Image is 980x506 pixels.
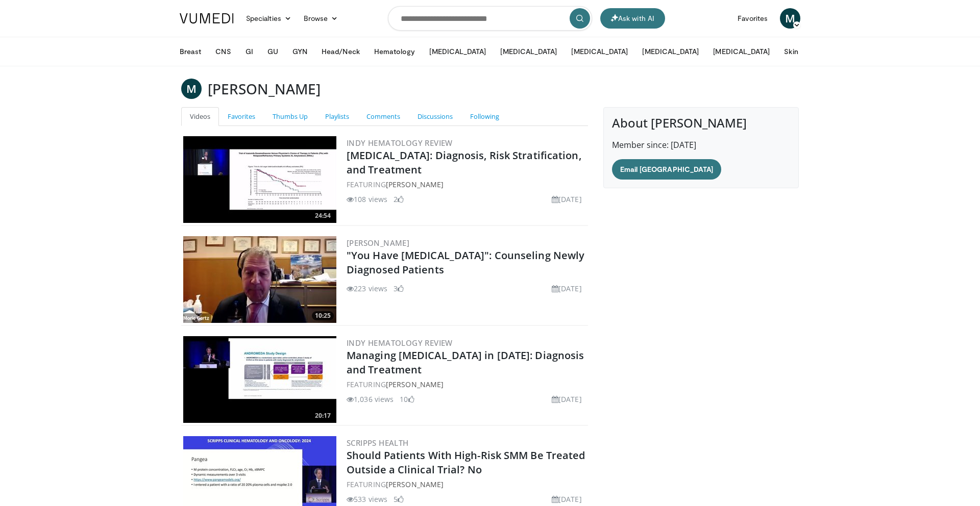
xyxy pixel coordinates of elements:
[347,338,453,348] a: Indy Hematology Review
[731,8,774,29] a: Favorites
[386,380,444,389] a: [PERSON_NAME]
[409,107,461,126] a: Discussions
[239,41,259,62] button: GI
[394,494,404,504] li: 5
[347,379,586,390] div: FEATURING
[347,194,387,205] li: 108 views
[347,179,586,190] div: FEATURING
[552,494,582,504] li: [DATE]
[347,394,394,404] li: 1,036 views
[347,348,584,376] a: Managing [MEDICAL_DATA] in [DATE]: Diagnosis and Treatment
[612,159,722,180] a: Email [GEOGRAPHIC_DATA]
[347,283,387,294] li: 223 views
[174,41,207,62] button: Breast
[707,41,776,62] button: [MEDICAL_DATA]
[347,238,409,248] a: [PERSON_NAME]
[261,41,284,62] button: GU
[780,8,800,29] a: M
[636,41,705,62] button: [MEDICAL_DATA]
[552,283,582,294] li: [DATE]
[423,41,492,62] button: [MEDICAL_DATA]
[612,139,790,151] p: Member since: [DATE]
[298,8,345,29] a: Browse
[600,8,665,29] button: Ask with AI
[461,107,508,126] a: Following
[347,248,584,276] a: "You Have [MEDICAL_DATA]": Counseling Newly Diagnosed Patients
[400,394,414,404] li: 10
[386,479,444,489] a: [PERSON_NAME]
[240,8,298,29] a: Specialties
[347,138,453,148] a: Indy Hematology Review
[286,41,313,62] button: GYN
[358,107,409,126] a: Comments
[180,13,234,23] img: VuMedi Logo
[778,41,804,62] button: Skin
[219,107,264,126] a: Favorites
[388,6,592,31] input: Search topics, interventions
[312,311,334,320] span: 10:25
[386,180,444,189] a: [PERSON_NAME]
[315,41,366,62] button: Head/Neck
[612,116,790,131] h4: About [PERSON_NAME]
[312,411,334,420] span: 20:17
[552,394,582,404] li: [DATE]
[347,448,585,476] a: Should Patients With High-Risk SMM Be Treated Outside a Clinical Trial? No
[552,194,582,205] li: [DATE]
[208,79,321,99] h3: [PERSON_NAME]
[183,336,336,423] a: 20:17
[565,41,634,62] button: [MEDICAL_DATA]
[347,148,581,176] a: [MEDICAL_DATA]: Diagnosis, Risk Stratification, and Treatment
[183,136,336,223] a: 24:54
[181,107,219,126] a: Videos
[181,79,202,99] a: M
[347,479,586,490] div: FEATURING
[183,136,336,223] img: 12d879ea-3dfa-4757-bda6-87a598ae6ab2.300x170_q85_crop-smart_upscale.jpg
[312,211,334,220] span: 24:54
[347,438,409,448] a: Scripps Health
[394,194,404,205] li: 2
[209,41,237,62] button: CNS
[494,41,563,62] button: [MEDICAL_DATA]
[264,107,316,126] a: Thumbs Up
[347,494,387,504] li: 533 views
[183,236,336,323] a: 10:25
[183,336,336,423] img: a2dc1c1e-2e73-486b-bc96-0bc41aad63ee.300x170_q85_crop-smart_upscale.jpg
[316,107,358,126] a: Playlists
[368,41,422,62] button: Hematology
[394,283,404,294] li: 3
[183,236,336,323] img: f7598c8c-d2aa-47fc-994e-1cbfeccf627c.300x170_q85_crop-smart_upscale.jpg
